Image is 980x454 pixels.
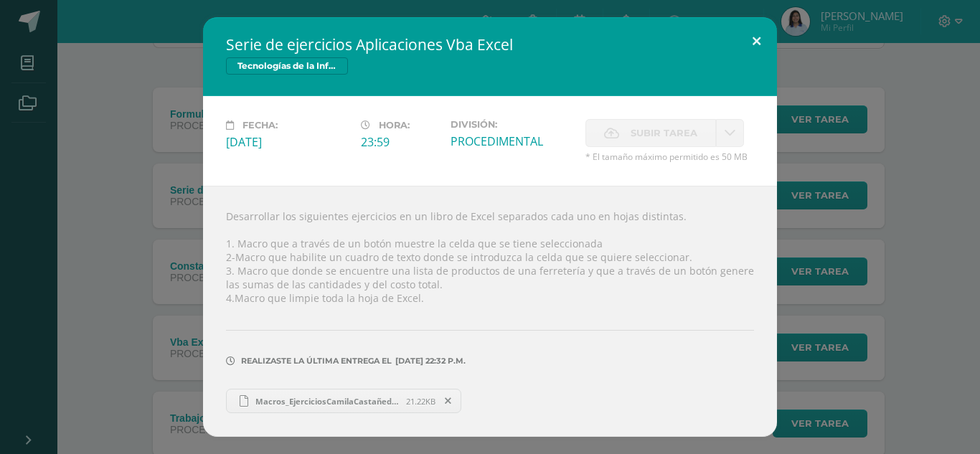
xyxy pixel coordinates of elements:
[451,133,574,149] div: PROCEDIMENTAL
[241,356,392,366] span: Realizaste la última entrega el
[379,120,410,131] span: Hora:
[392,361,466,361] span: [DATE] 22:32 p.m.
[361,134,439,150] div: 23:59
[451,119,574,130] label: División:
[716,119,744,147] a: La fecha de entrega ha expirado
[203,186,777,437] div: Desarrollar los siguientes ejercicios en un libro de Excel separados cada uno en hojas distintas....
[226,134,349,150] div: [DATE]
[226,34,754,55] h2: Serie de ejercicios Aplicaciones Vba Excel
[631,120,697,146] span: Subir tarea
[406,396,435,407] span: 21.22KB
[585,119,716,147] label: La fecha de entrega ha expirado
[248,396,406,407] span: Macros_EjerciciosCamilaCastañeda.xlsm
[242,120,278,131] span: Fecha:
[226,389,461,413] a: Macros_EjerciciosCamilaCastañeda.xlsm 21.22KB
[226,57,348,75] span: Tecnologías de la Información y Comunicación 5
[585,151,754,163] span: * El tamaño máximo permitido es 50 MB
[436,393,461,409] span: Remover entrega
[736,17,777,66] button: Close (Esc)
